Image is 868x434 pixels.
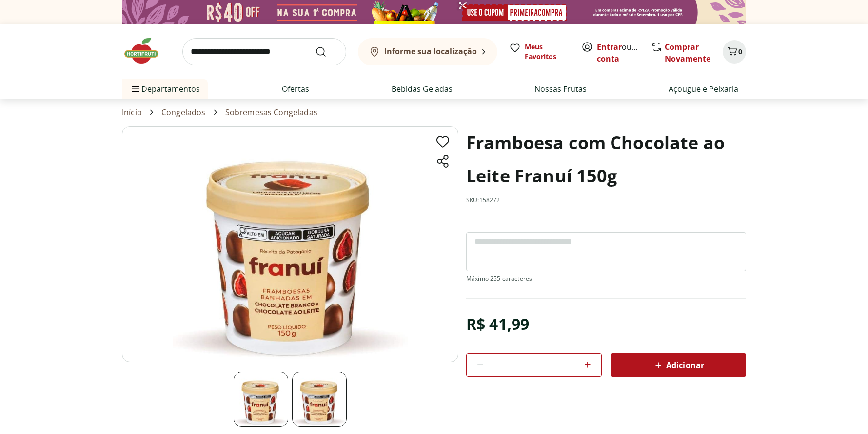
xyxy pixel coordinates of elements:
[182,38,346,65] input: search
[466,310,529,338] div: R$ 41,99
[652,359,704,371] span: Adicionar
[161,108,206,117] a: Congelados
[466,126,746,193] h1: Framboesa com Chocolate ao Leite Franuí 150g
[130,77,200,101] span: Departamentos
[315,46,338,58] button: Submit Search
[122,108,142,117] a: Início
[466,196,500,204] p: SKU: 158272
[122,36,171,65] img: Hortifruti
[665,42,710,64] a: Comprar Novamente
[534,83,587,95] a: Nossas Frutas
[597,42,622,52] a: Entrar
[130,77,141,101] button: Menu
[669,83,738,95] a: Açougue e Peixaria
[597,41,640,65] span: ou
[358,38,497,65] button: Informe sua localização
[384,46,477,57] b: Informe sua localização
[225,108,317,117] a: Sobremesas Congeladas
[234,372,288,427] img: Principal
[282,83,309,95] a: Ofertas
[525,42,570,62] span: Meus Favoritos
[597,42,651,64] a: Criar conta
[738,47,742,56] span: 0
[509,42,570,62] a: Meus Favoritos
[611,353,746,377] button: Adicionar
[392,83,453,95] a: Bebidas Geladas
[292,372,347,427] img: Principal
[723,40,746,64] button: Carrinho
[122,126,458,362] img: Principal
